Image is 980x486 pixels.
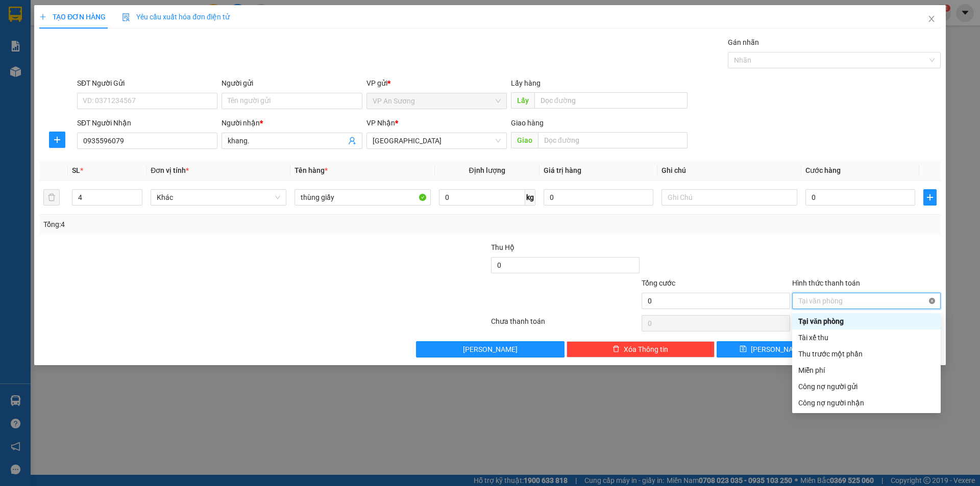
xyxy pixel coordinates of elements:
button: deleteXóa Thông tin [567,341,715,357]
span: Giao hàng [511,119,544,127]
span: save [740,345,747,353]
span: close [927,15,936,23]
div: VP gửi [366,78,507,89]
div: Tại văn phòng [798,316,935,327]
span: delete [612,345,620,353]
span: [PERSON_NAME] [751,344,805,355]
div: Tài xế thu [798,332,935,343]
span: Thu Hộ [491,243,514,251]
input: Dọc đường [538,132,688,148]
li: VP [GEOGRAPHIC_DATA] [70,43,136,77]
span: VP An Sương [373,93,501,109]
div: Người gửi [222,78,362,89]
div: Công nợ người nhận [798,397,935,408]
input: 0 [544,189,653,206]
li: [PERSON_NAME] [5,5,148,24]
span: Đà Nẵng [373,133,501,148]
button: delete [43,189,60,206]
input: Dọc đường [534,92,688,109]
div: SĐT Người Nhận [77,117,217,129]
span: SL [72,166,80,174]
span: environment [5,57,12,64]
button: plus [49,132,65,148]
span: Khác [157,190,280,205]
th: Ghi chú [657,161,801,181]
span: Xóa Thông tin [624,344,668,355]
div: Tổng: 4 [43,219,378,230]
span: Lấy hàng [511,79,541,87]
span: Yêu cầu xuất hóa đơn điện tử [122,13,230,21]
span: plus [924,193,936,201]
div: Công nợ người gửi [798,381,935,392]
span: kg [525,189,535,206]
span: Giao [511,132,538,148]
span: Giá trị hàng [544,166,581,174]
span: Tên hàng [295,166,328,174]
div: SĐT Người Gửi [77,78,217,89]
div: Cước gửi hàng sẽ được ghi vào công nợ của người gửi [792,378,941,395]
span: Đơn vị tính [151,166,189,174]
span: close-circle [929,298,935,304]
button: save[PERSON_NAME] [717,341,827,357]
span: VP Nhận [366,119,395,127]
div: Cước gửi hàng sẽ được ghi vào công nợ của người nhận [792,395,941,411]
span: Tại văn phòng [798,293,935,309]
span: Định lượng [469,166,505,174]
input: VD: Bàn, Ghế [295,189,430,206]
input: Ghi Chú [661,189,797,206]
span: plus [39,13,46,20]
button: [PERSON_NAME] [416,341,565,357]
label: Hình thức thanh toán [792,279,860,287]
span: Cước hàng [805,166,841,174]
button: plus [923,189,937,206]
span: [PERSON_NAME] [463,344,518,355]
img: icon [122,13,130,21]
label: Gán nhãn [728,38,759,46]
div: Miễn phí [798,365,935,376]
span: Lấy [511,92,534,109]
div: Chưa thanh toán [490,316,641,334]
div: Thu trước một phần [798,348,935,360]
span: user-add [348,137,356,145]
div: Người nhận [222,117,362,129]
button: Close [917,5,946,34]
li: VP VP An Sương [5,43,70,55]
span: plus [50,136,65,144]
span: TẠO ĐƠN HÀNG [39,13,106,21]
span: Tổng cước [642,279,675,287]
b: 39/4A Quốc Lộ 1A - [GEOGRAPHIC_DATA] - An Sương - [GEOGRAPHIC_DATA] [5,56,68,120]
